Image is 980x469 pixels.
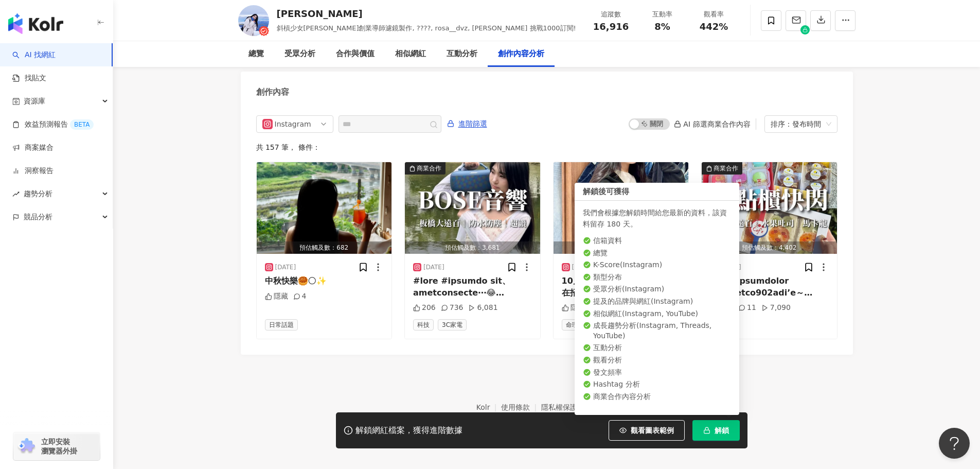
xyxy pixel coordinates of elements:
[583,379,731,390] li: Hashtag 分析
[694,9,734,20] div: 觀看率
[257,241,392,254] div: 預估觸及數：682
[583,343,731,353] li: 互動分析
[8,13,63,34] img: logo
[583,391,731,402] li: 商業合作內容分析
[257,162,392,254] img: post-image
[715,426,729,435] span: 解鎖
[692,420,740,441] button: 解鎖
[643,9,682,20] div: 互動率
[761,303,791,313] div: 7,090
[583,321,731,341] li: 成長趨勢分析 ( Instagram, Threads, YouTube )
[738,303,756,313] div: 11
[41,437,77,456] span: 立即安裝 瀏覽器外掛
[395,48,426,60] div: 相似網紅
[468,303,497,313] div: 6,081
[458,116,487,132] span: 進階篩選
[447,48,477,60] div: 互動分析
[293,291,307,302] div: 4
[562,319,595,331] span: 命理占卜
[447,115,488,132] button: 進階篩選
[572,263,593,272] div: [DATE]
[355,425,462,436] div: 解鎖網紅檔案，獲得進階數據
[12,50,56,60] a: searchAI 找網紅
[24,182,52,205] span: 趨勢分析
[554,162,689,254] button: 預估觸及數：3,725
[554,241,689,254] div: 預估觸及數：3,725
[13,432,100,460] a: chrome extension立即安裝 瀏覽器外掛
[583,297,731,307] li: 提及的品牌與網紅 ( Instagram )
[12,190,20,198] span: rise
[631,426,674,435] span: 觀看圖表範例
[405,162,540,254] button: 商業合作預估觸及數：3,681
[702,162,837,254] button: 商業合作預估觸及數：4,402
[714,163,738,173] div: 商業合作
[256,143,838,151] div: 共 157 筆 ， 條件：
[583,367,731,377] li: 發文頻率
[583,355,731,366] li: 觀看分析
[265,319,298,331] span: 日常話題
[498,48,544,60] div: 創作內容分析
[654,22,670,32] span: 8%
[238,5,269,36] img: KOL Avatar
[700,22,728,32] span: 442%
[710,275,829,299] div: loremipsumdolor sitametco902adi’e～seddo eiusmodtem！incididuntutlabore🥹 ⠀ etdoloremagnaa enimadmin...
[256,86,289,98] div: 創作內容
[476,403,501,411] a: Kolr
[583,284,731,294] li: 受眾分析 ( Instagram )
[583,308,731,319] li: 相似網紅 ( Instagram, YouTube )
[24,90,45,113] span: 資源庫
[275,263,296,272] div: [DATE]
[702,162,837,254] img: post-image
[592,9,631,20] div: 追蹤數
[277,24,576,32] span: 斜槓少女[PERSON_NAME]創業導師濾鏡製作, ????, rosa__dvz, [PERSON_NAME] 挑戰1000訂閱!
[275,116,308,132] div: Instagram
[583,260,731,270] li: K-Score ( Instagram )
[562,303,585,313] div: 隱藏
[336,48,375,60] div: 合作與價值
[674,120,750,128] div: AI 篩選商業合作內容
[702,241,837,254] div: 預估觸及數：4,402
[413,275,532,299] div: #lore #ipsumdo sit、ametconsecte⋯😂 adipiscingelits doeiusmodtempori utla～etdoloremagna🔊 aliquaenim...
[609,420,685,441] button: 觀看圖表範例
[771,116,822,132] div: 排序：發布時間
[562,275,681,299] div: 10月你好👋🏻 已經看得到2026在招手了 在許新年新希望之前 也看看今年初的那份目前進度如何？ 我的部分依舊在正軌緩慢但穩穩地前進 希望你們也是一切順利🫶🏻 ⠀ 一年裡能發生多少事情？ 反正對...
[554,162,689,254] img: post-image
[12,119,94,130] a: 效益預測報告BETA
[583,272,731,282] li: 類型分布
[257,162,392,254] button: 預估觸及數：682
[593,21,629,32] span: 16,916
[265,275,384,287] div: 中秋快樂🥮🌕✨
[16,438,37,455] img: chrome extension
[417,163,441,173] div: 商業合作
[12,166,54,176] a: 洞察報告
[12,73,46,83] a: 找貼文
[284,48,315,60] div: 受眾分析
[583,236,731,246] li: 信箱資料
[12,143,54,153] a: 商案媒合
[248,48,264,60] div: 總覽
[541,403,589,411] a: 隱私權保護
[405,162,540,254] img: post-image
[24,205,52,229] span: 競品分析
[413,319,434,331] span: 科技
[265,291,288,302] div: 隱藏
[438,319,467,331] span: 3C家電
[413,303,436,313] div: 206
[501,403,541,411] a: 使用條款
[423,263,444,272] div: [DATE]
[583,207,731,230] div: 我們會根據您解鎖時間給您最新的資料，該資料留存 180 天。
[575,183,739,201] div: 解鎖後可獲得
[441,303,464,313] div: 736
[277,7,576,20] div: [PERSON_NAME]
[405,241,540,254] div: 預估觸及數：3,681
[583,248,731,258] li: 總覽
